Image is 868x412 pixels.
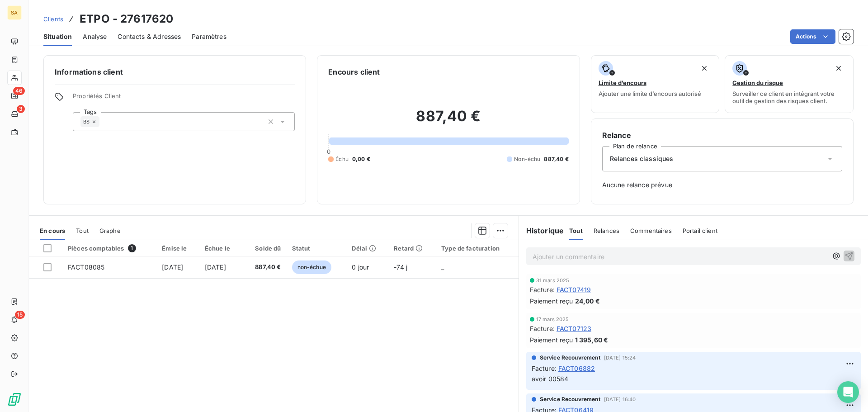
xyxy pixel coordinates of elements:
[594,227,619,234] span: Relances
[162,263,183,271] span: [DATE]
[532,375,569,383] span: avoir 00584
[514,155,540,163] span: Non-échu
[248,245,281,252] div: Solde dû
[335,155,349,163] span: Échu
[540,395,600,403] span: Service Recouvrement
[725,55,854,113] button: Gestion du risqueSurveiller ce client en intégrant votre outil de gestion des risques client.
[604,355,636,360] span: [DATE] 15:24
[599,79,646,86] span: Limite d’encours
[394,263,407,271] span: -74 j
[328,107,568,134] h2: 887,40 €
[118,32,181,41] span: Contacts & Adresses
[7,392,22,407] img: Logo LeanPay
[162,245,194,252] div: Émise le
[394,245,430,252] div: Retard
[99,118,107,126] input: Ajouter une valeur
[536,278,570,283] span: 31 mars 2025
[519,225,564,236] h6: Historique
[602,180,842,189] span: Aucune relance prévue
[76,227,89,234] span: Tout
[569,227,583,234] span: Tout
[557,285,591,294] span: FACT07419
[43,32,72,41] span: Situation
[13,87,25,95] span: 46
[544,155,568,163] span: 887,40 €
[602,130,842,141] h6: Relance
[732,79,783,86] span: Gestion du risque
[43,14,63,24] a: Clients
[532,364,557,373] span: Facture :
[83,119,90,124] span: BS
[68,244,151,252] div: Pièces comptables
[128,244,136,252] span: 1
[327,148,330,155] span: 0
[328,66,380,77] h6: Encours client
[248,263,281,272] span: 887,40 €
[536,317,569,322] span: 17 mars 2025
[591,55,720,113] button: Limite d’encoursAjouter une limite d’encours autorisé
[441,263,444,271] span: _
[683,227,717,234] span: Portail client
[17,105,25,113] span: 3
[352,245,383,252] div: Délai
[530,324,555,333] span: Facture :
[192,32,226,41] span: Paramètres
[604,397,636,402] span: [DATE] 16:40
[558,364,595,373] span: FACT06882
[732,90,846,104] span: Surveiller ce client en intégrant votre outil de gestion des risques client.
[610,154,674,163] span: Relances classiques
[630,227,672,234] span: Commentaires
[292,245,341,252] div: Statut
[205,245,237,252] div: Échue le
[530,285,555,294] span: Facture :
[599,90,701,97] span: Ajouter une limite d’encours autorisé
[557,324,591,333] span: FACT07123
[575,335,609,345] span: 1 395,60 €
[540,354,600,362] span: Service Recouvrement
[530,296,573,306] span: Paiement reçu
[83,32,107,41] span: Analyse
[352,263,369,271] span: 0 jour
[15,311,25,319] span: 15
[441,245,513,252] div: Type de facturation
[40,227,65,234] span: En cours
[352,155,370,163] span: 0,00 €
[68,263,104,271] span: FACT08085
[55,66,295,77] h6: Informations client
[43,15,63,23] span: Clients
[7,5,22,20] div: SA
[292,260,331,274] span: non-échue
[575,296,600,306] span: 24,00 €
[837,381,859,403] div: Open Intercom Messenger
[530,335,573,345] span: Paiement reçu
[99,227,121,234] span: Graphe
[73,92,295,105] span: Propriétés Client
[790,29,835,44] button: Actions
[205,263,226,271] span: [DATE]
[80,11,173,27] h3: ETPO - 27617620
